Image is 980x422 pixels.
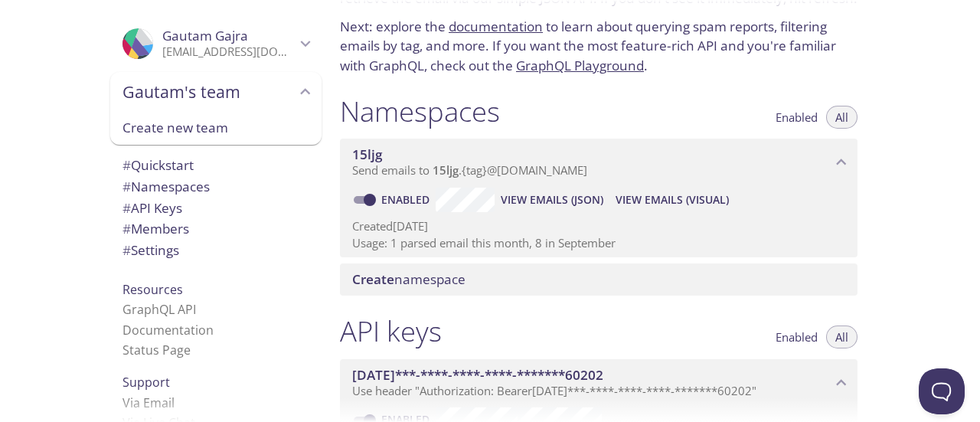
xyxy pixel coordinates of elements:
[122,301,196,318] a: GraphQL API
[122,394,175,411] a: Via Email
[122,241,179,259] span: Settings
[352,218,845,234] p: Created [DATE]
[352,162,587,178] span: Send emails to . {tag} @[DOMAIN_NAME]
[919,368,965,414] iframe: Help Scout Beacon - Open
[609,188,735,212] button: View Emails (Visual)
[122,178,210,195] span: Namespaces
[110,112,322,146] div: Create new team
[433,162,459,178] span: 15ljg
[826,325,857,348] button: All
[340,263,857,296] div: Create namespace
[826,106,857,129] button: All
[110,18,322,69] div: Gautam Gajra
[110,240,322,261] div: Team Settings
[340,139,857,186] div: 15ljg namespace
[110,198,322,219] div: API Keys
[516,57,644,74] a: GraphQL Playground
[495,188,609,212] button: View Emails (JSON)
[501,191,603,209] span: View Emails (JSON)
[352,270,465,288] span: namespace
[352,235,845,251] p: Usage: 1 parsed email this month, 8 in September
[122,118,309,138] span: Create new team
[766,106,827,129] button: Enabled
[122,220,189,237] span: Members
[110,176,322,198] div: Namespaces
[352,146,382,163] span: 15ljg
[340,94,500,129] h1: Namespaces
[122,199,182,217] span: API Keys
[122,199,131,217] span: #
[110,218,322,240] div: Members
[122,156,131,174] span: #
[122,241,131,259] span: #
[122,178,131,195] span: #
[122,220,131,237] span: #
[122,322,214,339] a: Documentation
[122,374,170,391] span: Support
[449,18,543,35] a: documentation
[340,314,442,348] h1: API keys
[122,281,183,298] span: Resources
[162,44,296,60] p: [EMAIL_ADDRESS][DOMAIN_NAME]
[110,72,322,112] div: Gautam's team
[340,17,857,76] p: Next: explore the to learn about querying spam reports, filtering emails by tag, and more. If you...
[122,342,191,358] a: Status Page
[616,191,729,209] span: View Emails (Visual)
[110,155,322,176] div: Quickstart
[122,81,296,103] span: Gautam's team
[766,325,827,348] button: Enabled
[352,270,394,288] span: Create
[379,192,436,207] a: Enabled
[162,27,248,44] span: Gautam Gajra
[122,156,194,174] span: Quickstart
